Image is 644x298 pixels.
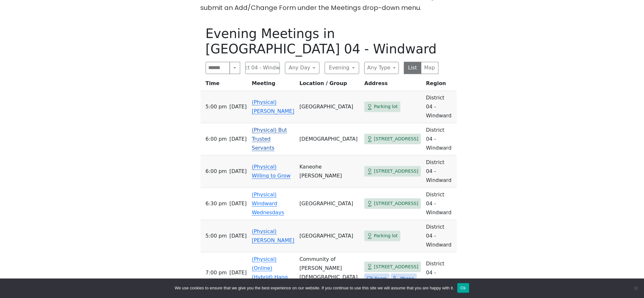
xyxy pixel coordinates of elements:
span: [DATE] [229,103,247,112]
span: [DATE] [229,200,247,208]
span: Zoom [374,275,387,283]
span: Parking lot [374,103,398,111]
button: Search [230,62,240,74]
span: We use cookies to ensure that we give you the best experience on our website. If you continue to ... [175,285,454,291]
td: [GEOGRAPHIC_DATA] [297,220,362,253]
span: No [633,285,639,291]
span: 7:00 PM [206,269,227,278]
button: Map [421,62,439,74]
button: List [404,62,422,74]
span: [DATE] [229,135,247,144]
span: [STREET_ADDRESS] [374,263,418,271]
span: 5:00 PM [206,232,227,241]
span: [STREET_ADDRESS] [374,135,418,143]
td: Kaneohe [PERSON_NAME] [297,156,362,188]
th: Location / Group [297,79,362,91]
td: District 04 - Windward [424,253,457,294]
a: (Physical) Windward Wednesdays [252,192,284,216]
td: District 04 - Windward [424,156,457,188]
a: (Physical) (Online) (Hybrid) Hang Loose Group [252,256,288,289]
button: Any Day [285,62,320,74]
span: [DATE] [229,232,247,241]
a: (Physical) [PERSON_NAME] [252,229,294,244]
span: Phone [401,275,414,283]
span: 6:30 PM [206,200,227,208]
span: [STREET_ADDRESS] [374,200,418,208]
span: 6:00 PM [206,135,227,144]
td: Community of [PERSON_NAME][DEMOGRAPHIC_DATA], [GEOGRAPHIC_DATA] [297,253,362,294]
a: (Physical) Willing to Grow [252,164,290,179]
span: 5:00 PM [206,103,227,112]
input: Search [206,62,230,74]
a: (Physical) [PERSON_NAME] [252,99,294,114]
td: [GEOGRAPHIC_DATA] [297,188,362,220]
button: Any Type [364,62,399,74]
span: [STREET_ADDRESS] [374,168,418,176]
a: (Physical) But Trusted Servants [252,127,287,151]
span: [DATE] [229,167,247,176]
th: Address [362,79,424,91]
td: District 04 - Windward [424,123,457,156]
span: 6:00 PM [206,167,227,176]
span: Parking lot [374,232,398,240]
span: [DATE] [229,269,247,278]
button: District 04 - Windward [245,62,280,74]
h1: Evening Meetings in [GEOGRAPHIC_DATA] 04 - Windward [206,26,439,57]
th: Time [201,79,250,91]
td: District 04 - Windward [424,220,457,253]
button: Evening [325,62,359,74]
td: [DEMOGRAPHIC_DATA] [297,123,362,156]
td: [GEOGRAPHIC_DATA] [297,91,362,123]
th: Meeting [249,79,297,91]
th: Region [424,79,457,91]
button: Ok [457,283,469,293]
td: District 04 - Windward [424,188,457,220]
td: District 04 - Windward [424,91,457,123]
